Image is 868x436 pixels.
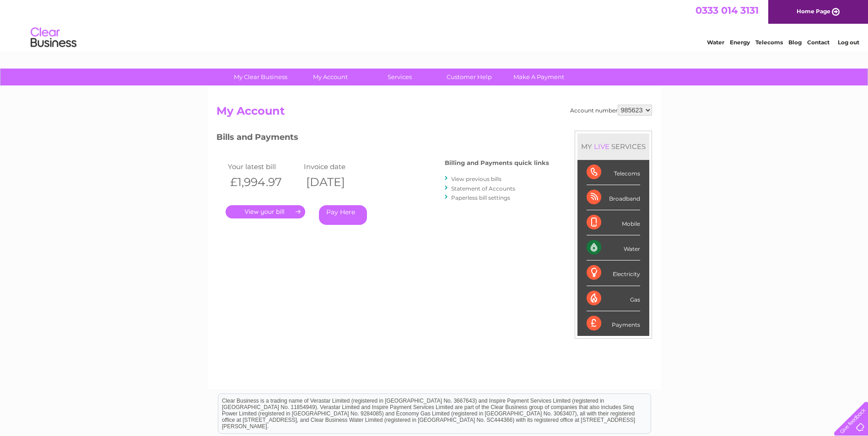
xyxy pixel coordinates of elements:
[592,142,611,151] div: LIVE
[226,160,302,173] td: Your latest bill
[570,105,652,116] div: Account number
[218,5,651,44] div: Clear Business is a trading name of Verastar Limited (registered in [GEOGRAPHIC_DATA] No. 3667643...
[445,160,549,166] h4: Billing and Payments quick links
[577,133,649,160] div: MY SERVICES
[302,173,377,191] th: [DATE]
[30,24,77,52] img: logo.png
[807,39,830,46] a: Contact
[587,286,640,311] div: Gas
[223,69,298,85] a: My Clear Business
[587,160,640,185] div: Telecoms
[302,160,377,173] td: Invoice date
[226,205,305,218] a: .
[587,210,640,235] div: Mobile
[431,69,507,85] a: Customer Help
[451,185,515,192] a: Statement of Accounts
[451,175,501,182] a: View previous bills
[755,39,783,46] a: Telecoms
[319,205,367,225] a: Pay Here
[362,69,437,85] a: Services
[587,311,640,336] div: Payments
[730,39,750,46] a: Energy
[707,39,724,46] a: Water
[226,173,302,191] th: £1,994.97
[587,185,640,210] div: Broadband
[587,235,640,261] div: Water
[695,5,759,16] a: 0333 014 3131
[501,69,577,85] a: Make A Payment
[216,105,652,122] h2: My Account
[292,69,368,85] a: My Account
[788,39,802,46] a: Blog
[587,261,640,286] div: Electricity
[838,39,859,46] a: Log out
[451,194,510,201] a: Paperless bill settings
[216,131,549,147] h3: Bills and Payments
